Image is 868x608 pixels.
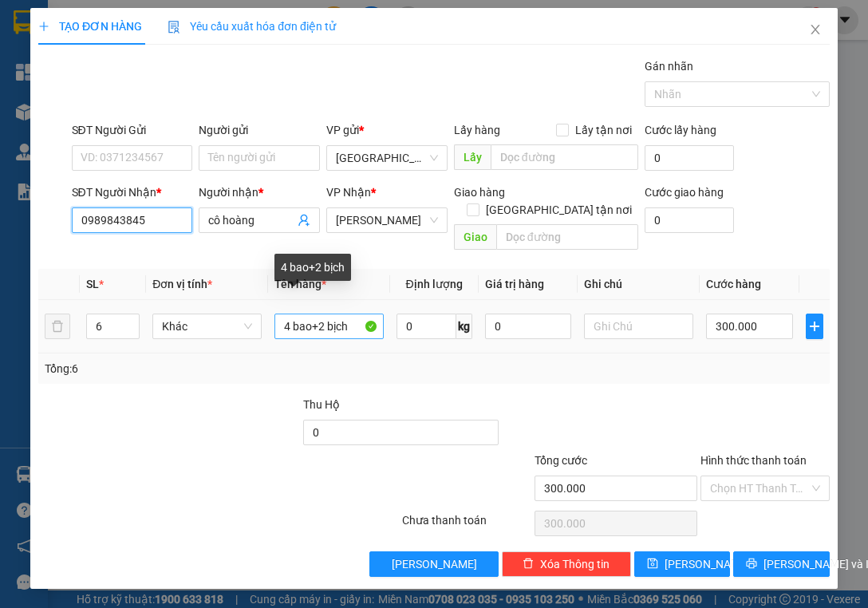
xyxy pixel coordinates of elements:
span: printer [746,558,757,570]
span: Giao [454,224,496,250]
button: save[PERSON_NAME] [634,551,730,577]
span: Thu Hộ [303,398,340,411]
span: SL [86,278,99,290]
label: Gán nhãn [645,60,693,73]
span: TẠO ĐƠN HÀNG [38,20,142,33]
span: close [809,23,822,36]
div: SĐT Người Nhận [72,184,193,201]
span: Đơn vị tính [152,278,212,290]
input: Cước giao hàng [645,207,734,233]
div: 4 bao+2 bịch [274,254,351,281]
button: delete [45,314,70,339]
span: Lấy hàng [454,124,500,136]
button: plus [806,314,823,339]
div: SĐT Người Gửi [72,121,193,139]
span: save [647,558,658,570]
input: VD: Bàn, Ghế [274,314,384,339]
label: Hình thức thanh toán [700,454,807,467]
span: Lấy [454,144,491,170]
input: Dọc đường [491,144,639,170]
button: Close [793,8,838,53]
button: deleteXóa Thông tin [502,551,631,577]
span: user-add [298,214,310,227]
div: Người gửi [199,121,320,139]
input: Dọc đường [496,224,639,250]
span: Khác [162,314,252,338]
span: Định lượng [405,278,462,290]
span: plus [807,320,823,333]
span: Xóa Thông tin [540,555,610,573]
label: Cước giao hàng [645,186,724,199]
span: [GEOGRAPHIC_DATA] tận nơi [479,201,638,219]
span: Cước hàng [706,278,761,290]
span: Sài Gòn [336,146,438,170]
div: Tổng: 6 [45,360,337,377]
span: [PERSON_NAME] [665,555,750,573]
div: Chưa thanh toán [400,511,533,539]
label: Cước lấy hàng [645,124,716,136]
span: Lấy tận nơi [569,121,638,139]
span: Tiên Thuỷ [336,208,438,232]
span: plus [38,21,49,32]
th: Ghi chú [578,269,700,300]
span: delete [523,558,534,570]
button: [PERSON_NAME] [369,551,499,577]
div: Người nhận [199,184,320,201]
input: Cước lấy hàng [645,145,734,171]
span: Yêu cầu xuất hóa đơn điện tử [168,20,336,33]
span: kg [456,314,472,339]
button: printer[PERSON_NAME] và In [733,551,829,577]
input: Ghi Chú [584,314,693,339]
span: [PERSON_NAME] [392,555,477,573]
span: Giá trị hàng [485,278,544,290]
span: VP Nhận [326,186,371,199]
input: 0 [485,314,572,339]
span: Tổng cước [535,454,587,467]
span: Giao hàng [454,186,505,199]
img: icon [168,21,180,34]
div: VP gửi [326,121,448,139]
